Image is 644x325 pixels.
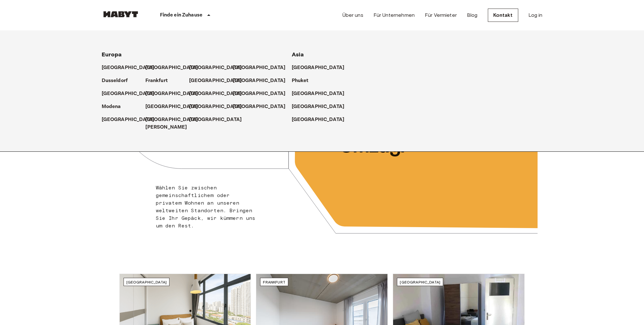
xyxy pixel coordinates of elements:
a: Phuket [292,77,315,85]
p: [GEOGRAPHIC_DATA] [292,64,345,72]
a: [GEOGRAPHIC_DATA] [233,77,292,85]
a: Für Vermieter [425,11,457,19]
a: [GEOGRAPHIC_DATA] [102,64,161,72]
a: [GEOGRAPHIC_DATA] [189,64,248,72]
a: [GEOGRAPHIC_DATA] [233,90,292,98]
a: Dusseldorf [102,77,134,85]
a: Kontakt [488,9,518,22]
a: [GEOGRAPHIC_DATA] [292,103,351,111]
p: [GEOGRAPHIC_DATA] [189,103,242,111]
a: Log in [528,11,543,19]
span: Europa [102,51,122,58]
p: Modena [102,103,121,111]
a: [GEOGRAPHIC_DATA] [102,90,161,98]
p: Finde ein Zuhause [160,11,203,19]
p: Phuket [292,77,309,85]
p: [GEOGRAPHIC_DATA] [145,90,198,98]
a: [GEOGRAPHIC_DATA] [145,64,205,72]
a: [GEOGRAPHIC_DATA] [189,77,248,85]
a: Blog [467,11,478,19]
p: [GEOGRAPHIC_DATA] [292,116,345,124]
span: Entsperren Sie Ihren nächsten Umzug. [339,90,512,156]
a: [GEOGRAPHIC_DATA] [292,64,351,72]
p: Frankfurt [145,77,168,85]
p: [GEOGRAPHIC_DATA] [102,90,155,98]
p: [GEOGRAPHIC_DATA] [189,64,242,72]
p: [GEOGRAPHIC_DATA] [233,90,286,98]
p: [GEOGRAPHIC_DATA] [189,116,242,124]
a: [GEOGRAPHIC_DATA] [145,103,205,111]
a: [GEOGRAPHIC_DATA] [233,64,292,72]
a: [GEOGRAPHIC_DATA] [145,90,205,98]
p: [GEOGRAPHIC_DATA] [233,64,286,72]
p: [GEOGRAPHIC_DATA] [292,103,345,111]
p: [GEOGRAPHIC_DATA] [145,64,198,72]
a: Modena [102,103,127,111]
p: [GEOGRAPHIC_DATA] [189,90,242,98]
p: [GEOGRAPHIC_DATA] [102,116,155,124]
span: [GEOGRAPHIC_DATA] [126,280,167,284]
a: Frankfurt [145,77,174,85]
a: [GEOGRAPHIC_DATA] [189,103,248,111]
p: [GEOGRAPHIC_DATA][PERSON_NAME] [145,116,198,131]
img: Habyt [102,11,140,17]
a: Über uns [342,11,363,19]
a: [GEOGRAPHIC_DATA] [102,116,161,124]
span: Wählen Sie zwischen gemeinschaftlichem oder privatem Wohnen an unseren weltweiten Standorten. Bri... [156,185,256,229]
p: [GEOGRAPHIC_DATA] [233,77,286,85]
a: [GEOGRAPHIC_DATA] [292,90,351,98]
a: [GEOGRAPHIC_DATA] [292,116,351,124]
a: Für Unternehmen [373,11,415,19]
span: Asia [292,51,304,58]
span: Frankfurt [263,280,285,284]
p: [GEOGRAPHIC_DATA] [233,103,286,111]
a: [GEOGRAPHIC_DATA] [189,90,248,98]
a: [GEOGRAPHIC_DATA] [233,103,292,111]
a: [GEOGRAPHIC_DATA][PERSON_NAME] [145,116,205,131]
p: [GEOGRAPHIC_DATA] [145,103,198,111]
span: [GEOGRAPHIC_DATA] [400,280,440,284]
p: [GEOGRAPHIC_DATA] [292,90,345,98]
a: [GEOGRAPHIC_DATA] [189,116,248,124]
p: [GEOGRAPHIC_DATA] [189,77,242,85]
p: Dusseldorf [102,77,128,85]
p: [GEOGRAPHIC_DATA] [102,64,155,72]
